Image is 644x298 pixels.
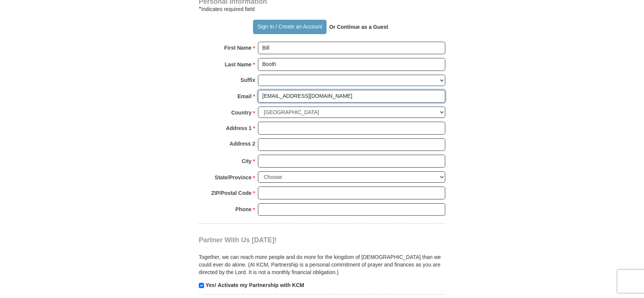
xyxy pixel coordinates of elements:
strong: Country [231,107,252,118]
div: Indicates required field [199,5,445,14]
strong: Last Name [225,59,252,70]
strong: Address 2 [229,138,255,149]
strong: Suffix [240,75,255,85]
strong: Yes! Activate my Partnership with KCM [206,282,304,288]
strong: First Name [224,42,251,53]
p: Together, we can reach more people and do more for the kingdom of [DEMOGRAPHIC_DATA] than we coul... [199,253,445,276]
strong: State/Province [215,172,251,183]
strong: Phone [236,204,252,215]
strong: Or Continue as a Guest [329,24,388,30]
strong: Email [237,91,251,102]
span: Partner With Us [DATE]! [199,236,277,244]
strong: City [242,156,251,166]
strong: Address 1 [226,123,252,133]
strong: ZIP/Postal Code [211,188,252,198]
button: Sign In / Create an Account [253,20,326,34]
